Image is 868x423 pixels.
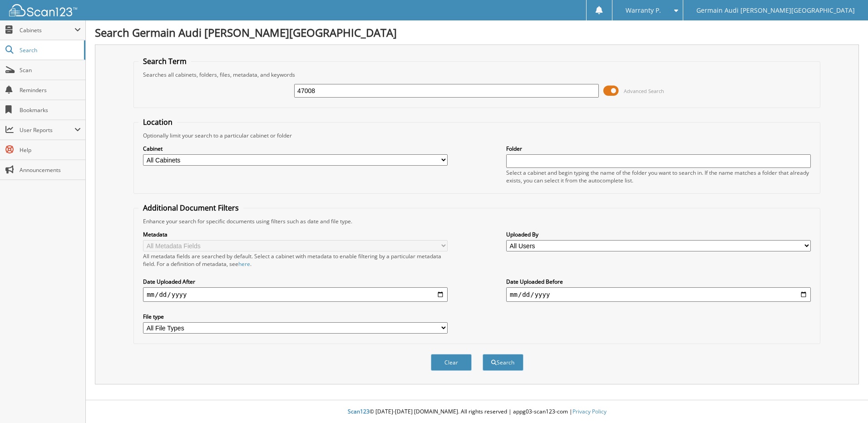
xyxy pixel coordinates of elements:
[506,287,811,302] input: end
[20,86,81,94] span: Reminders
[138,217,815,225] div: Enhance your search for specific documents using filters such as date and file type.
[143,313,448,320] label: File type
[143,145,448,152] label: Cabinet
[143,231,448,238] label: Metadata
[823,379,868,423] iframe: Chat Widget
[624,88,664,94] span: Advanced Search
[20,26,74,34] span: Cabinets
[9,4,77,16] img: scan123-logo-white.svg
[348,408,370,415] span: Scan123
[138,132,815,139] div: Optionally limit your search to a particular cabinet or folder
[86,401,868,423] div: © [DATE]-[DATE] [DOMAIN_NAME]. All rights reserved | appg03-scan123-com |
[696,8,855,13] span: Germain Audi [PERSON_NAME][GEOGRAPHIC_DATA]
[143,287,448,302] input: start
[431,354,472,371] button: Clear
[626,8,661,13] span: Warranty P.
[238,260,250,268] a: here
[572,408,607,415] a: Privacy Policy
[20,66,81,74] span: Scan
[506,169,811,184] div: Select a cabinet and begin typing the name of the folder you want to search in. If the name match...
[506,231,811,238] label: Uploaded By
[483,354,523,371] button: Search
[143,278,448,285] label: Date Uploaded After
[138,203,243,213] legend: Additional Document Filters
[506,145,811,152] label: Folder
[20,146,81,154] span: Help
[138,56,191,66] legend: Search Term
[20,46,79,54] span: Search
[143,252,448,268] div: All metadata fields are searched by default. Select a cabinet with metadata to enable filtering b...
[138,71,815,79] div: Searches all cabinets, folders, files, metadata, and keywords
[20,126,74,134] span: User Reports
[95,25,859,40] h1: Search Germain Audi [PERSON_NAME][GEOGRAPHIC_DATA]
[138,117,177,127] legend: Location
[506,278,811,285] label: Date Uploaded Before
[20,106,81,114] span: Bookmarks
[20,166,81,174] span: Announcements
